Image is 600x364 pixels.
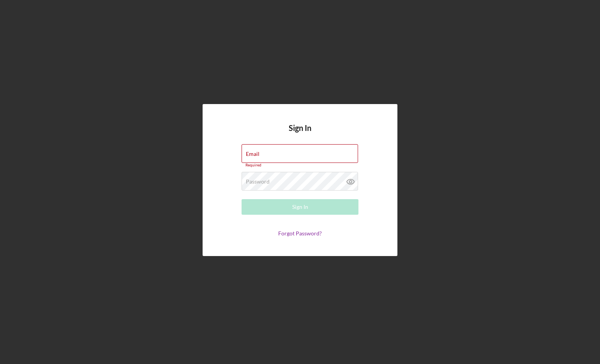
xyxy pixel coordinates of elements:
label: Password [246,178,270,185]
label: Email [246,151,259,157]
div: Sign In [292,199,308,215]
button: Sign In [242,199,358,215]
div: Required [242,163,358,168]
a: Forgot Password? [278,230,322,237]
h4: Sign In [289,124,311,144]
